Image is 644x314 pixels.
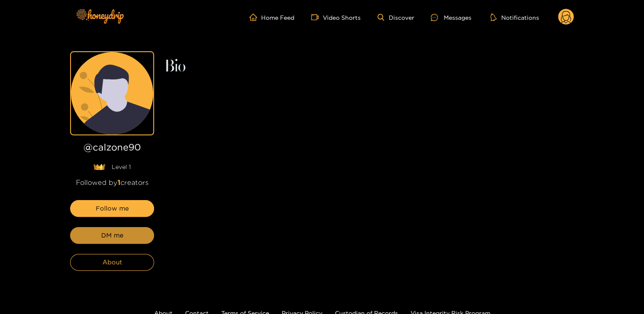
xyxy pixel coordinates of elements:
[249,13,261,21] span: home
[93,164,105,170] img: lavel grade
[70,254,154,271] button: About
[249,13,294,21] a: Home Feed
[164,60,574,74] h2: Bio
[70,178,154,187] div: Followed by creators
[70,200,154,217] button: Follow me
[112,163,131,171] span: Level 1
[118,179,120,186] span: 1
[96,203,129,214] span: Follow me
[70,227,154,244] button: DM me
[70,142,154,156] h1: @ calzone90
[488,13,541,21] button: Notifications
[102,257,122,267] span: About
[377,14,414,21] a: Discover
[311,13,361,21] a: Video Shorts
[101,230,123,240] span: DM me
[431,13,471,22] div: Messages
[311,13,323,21] span: video-camera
